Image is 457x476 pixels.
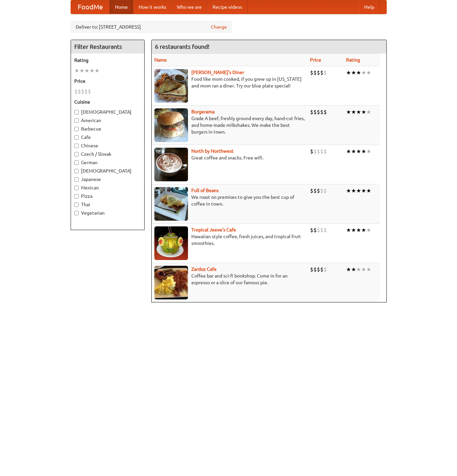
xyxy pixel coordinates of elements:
[361,226,366,234] li: ★
[317,187,320,194] li: $
[74,169,79,173] input: [DEMOGRAPHIC_DATA]
[346,69,351,76] li: ★
[320,187,323,194] li: $
[74,152,79,156] input: Czech / Slovak
[191,227,236,232] a: Tropical Jeeve's Cafe
[323,226,327,234] li: $
[110,0,133,14] a: Home
[317,69,320,76] li: $
[317,266,320,273] li: $
[74,127,79,131] input: Barbecue
[310,266,313,273] li: $
[74,99,141,105] h5: Cuisine
[74,67,79,74] li: ★
[356,148,361,155] li: ★
[191,109,215,114] a: Burgerama
[320,226,323,234] li: $
[366,148,371,155] li: ★
[310,187,313,194] li: $
[317,226,320,234] li: $
[74,109,141,115] label: [DEMOGRAPHIC_DATA]
[310,148,313,155] li: $
[79,67,84,74] li: ★
[154,233,305,247] p: Hawaiian style coffee, fresh juices, and tropical fruit smoothies.
[356,69,361,76] li: ★
[154,57,167,63] a: Name
[356,226,361,234] li: ★
[351,226,356,234] li: ★
[359,0,380,14] a: Help
[310,69,313,76] li: $
[74,211,79,215] input: Vegetarian
[356,187,361,194] li: ★
[154,115,305,135] p: Grade A beef, freshly ground every day, hand-cut fries, and home-made milkshakes. We make the bes...
[191,148,234,154] a: North by Northwest
[88,88,91,95] li: $
[74,168,141,174] label: [DEMOGRAPHIC_DATA]
[74,176,141,183] label: Japanese
[74,194,79,198] input: Pizza
[74,134,141,141] label: Cafe
[74,159,141,166] label: German
[74,118,79,123] input: American
[74,184,141,191] label: Mexican
[320,148,323,155] li: $
[361,187,366,194] li: ★
[154,69,188,103] img: sallys.jpg
[191,266,217,272] a: Zardoz Cafe
[154,76,305,89] p: Food like mom cooked, if you grew up in [US_STATE] and mom ran a diner. Try our blue plate special!
[94,67,100,74] li: ★
[361,266,366,273] li: ★
[154,266,188,299] img: zardoz.jpg
[366,266,371,273] li: ★
[346,108,351,116] li: ★
[74,160,79,165] input: German
[346,57,360,63] a: Rating
[366,226,371,234] li: ★
[71,40,144,53] h4: Filter Restaurants
[81,88,84,95] li: $
[74,144,79,148] input: Chinese
[320,69,323,76] li: $
[361,69,366,76] li: ★
[207,0,247,14] a: Recipe videos
[74,117,141,124] label: American
[346,187,351,194] li: ★
[313,108,317,116] li: $
[74,186,79,190] input: Mexican
[323,108,327,116] li: $
[356,266,361,273] li: ★
[211,24,227,30] a: Change
[351,148,356,155] li: ★
[366,69,371,76] li: ★
[310,57,321,63] a: Price
[84,67,89,74] li: ★
[154,148,188,181] img: north.jpg
[313,266,317,273] li: $
[71,0,110,14] a: FoodMe
[78,88,81,95] li: $
[133,0,172,14] a: How it works
[191,188,219,193] b: Full of Beans
[154,272,305,286] p: Coffee bar and sci-fi bookshop. Come in for an espresso or a slice of our famous pie.
[313,187,317,194] li: $
[74,201,141,208] label: Thai
[323,266,327,273] li: $
[346,226,351,234] li: ★
[89,67,94,74] li: ★
[351,69,356,76] li: ★
[74,193,141,199] label: Pizza
[191,70,244,75] a: [PERSON_NAME]'s Diner
[74,57,141,64] h5: Rating
[351,266,356,273] li: ★
[361,148,366,155] li: ★
[74,177,79,182] input: Japanese
[74,151,141,157] label: Czech / Slovak
[172,0,207,14] a: Who we are
[154,226,188,260] img: jeeves.jpg
[356,108,361,116] li: ★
